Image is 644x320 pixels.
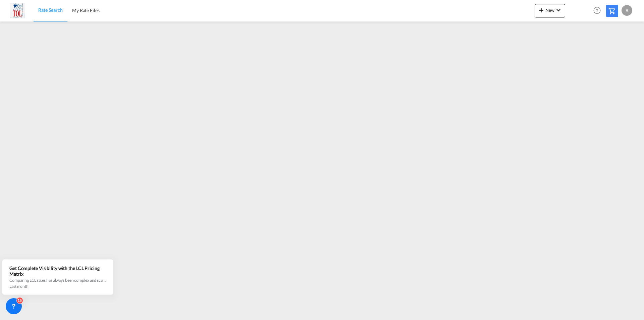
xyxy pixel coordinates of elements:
[554,6,562,14] md-icon: icon-chevron-down
[622,5,632,16] div: B
[591,5,606,17] div: Help
[38,7,63,13] span: Rate Search
[591,5,603,16] span: Help
[72,7,100,13] span: My Rate Files
[537,7,562,13] span: New
[535,4,565,17] button: icon-plus 400-fgNewicon-chevron-down
[537,6,545,14] md-icon: icon-plus 400-fg
[10,3,25,18] img: bab47dd0da2811ee987f8df8397527d3.JPG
